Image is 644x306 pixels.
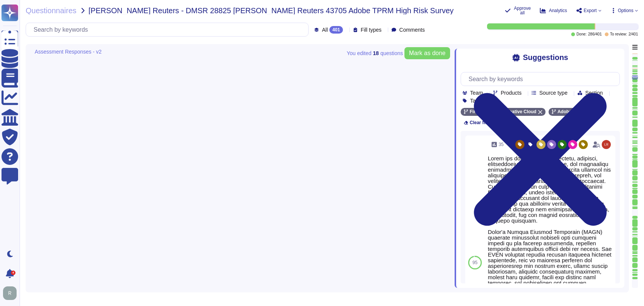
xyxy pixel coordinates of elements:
[322,27,328,32] span: All
[584,8,597,13] span: Export
[329,26,343,34] div: 401
[472,260,477,265] span: 95
[2,285,22,301] button: user
[409,50,446,56] span: Mark as done
[540,8,567,14] button: Analytics
[505,6,531,15] button: Approve all
[588,32,602,36] span: 286 / 401
[26,7,77,14] span: Questionnaires
[404,47,450,59] button: Mark as done
[347,51,403,56] span: You edited question s
[629,32,638,36] span: 2 / 401
[514,6,531,15] span: Approve all
[399,27,425,32] span: Comments
[35,49,101,54] span: Assessment Responses - v2
[11,271,15,275] div: 4
[3,286,17,300] img: user
[361,27,381,32] span: Fill types
[618,8,633,13] span: Options
[373,51,379,56] b: 18
[30,23,308,36] input: Search by keywords
[602,140,611,149] img: user
[576,32,587,36] span: Done:
[89,7,454,14] span: [PERSON_NAME] Reuters - DMSR 28825 [PERSON_NAME] Reuters 43705 Adobe TPRM High Risk Survey
[549,8,567,13] span: Analytics
[610,32,627,36] span: To review:
[465,72,619,86] input: Search by keywords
